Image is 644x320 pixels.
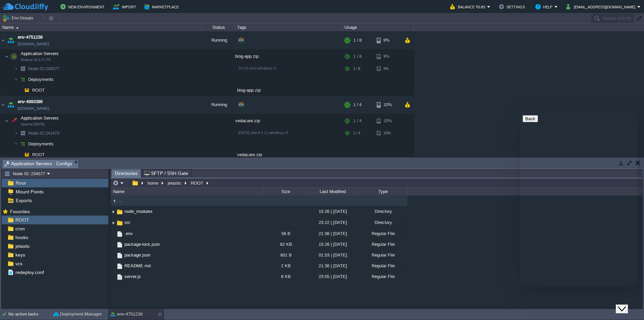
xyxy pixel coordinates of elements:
[264,188,307,195] div: Size
[307,261,357,271] div: 21:36 | [DATE]
[2,3,48,11] img: CloudJiffy
[28,131,45,136] span: Node ID:
[14,217,30,223] a: ROOT
[113,3,138,11] button: Import
[358,188,408,195] div: Type
[235,85,342,95] div: blog-app.zip
[14,63,18,74] img: AMDAwAAAACH5BAEAAAAALAAAAAABAAEAAAICRAEAOw==
[116,263,123,270] img: AMDAwAAAACH5BAEAAAAALAAAAAABAAEAAAICRAEAOw==
[22,85,32,95] img: AMDAwAAAACH5BAEAAAAALAAAAAABAAEAAAICRAEAOw==
[18,74,28,85] img: AMDAwAAAACH5BAEAAAAALAAAAAABAAEAAAICRAEAOw==
[14,180,27,186] a: Root
[235,114,342,128] div: vedacare.zip
[357,239,408,249] div: Regular File
[14,243,31,249] span: jelastic
[202,24,235,31] div: Status
[14,234,29,240] a: hooks
[9,114,18,128] img: AMDAwAAAACH5BAEAAAAALAAAAAABAAEAAAICRAEAOw==
[115,169,138,178] span: Directories
[123,274,142,279] span: server.js
[20,51,60,56] a: Application ServersNode.js 24.4.0 LTS
[535,3,554,11] button: Help
[520,112,637,287] iframe: chat widget
[4,171,47,177] button: Node ID: 234577
[60,3,107,11] button: New Environment
[566,3,637,11] button: [EMAIL_ADDRESS][DOMAIN_NAME]
[21,58,51,62] span: Node.js 24.4.0 LTS
[190,180,205,186] button: ROOT
[238,131,288,135] span: [DATE]-php-8.4.11-almalinux-9
[111,188,263,195] div: Name
[377,96,398,114] div: 10%
[263,239,307,249] div: 62 KB
[353,50,362,63] div: 1 / 8
[20,115,60,121] span: Application Servers
[28,141,55,147] a: Deployments
[144,169,188,177] span: SFTP / SSH Gate
[307,239,357,249] div: 15:26 | [DATE]
[0,31,6,49] img: AMDAwAAAACH5BAEAAAAALAAAAAABAAEAAAICRAEAOw==
[111,271,116,282] img: AMDAwAAAACH5BAEAAAAALAAAAAABAAEAAAICRAEAOw==
[8,309,50,320] div: No active tasks
[353,96,362,114] div: 1 / 4
[353,114,362,128] div: 1 / 4
[116,273,123,281] img: AMDAwAAAACH5BAEAAAAALAAAAAABAAEAAAICRAEAOw==
[116,208,123,216] img: AMDAwAAAACH5BAEAAAAALAAAAAABAAEAAAICRAEAOw==
[123,252,151,258] a: package.json
[9,209,31,214] a: Favorites
[18,128,28,138] img: AMDAwAAAACH5BAEAAAAALAAAAAABAAEAAAICRAEAOw==
[307,206,357,217] div: 15:26 | [DATE]
[123,263,152,269] a: README.md
[202,96,235,114] div: Running
[5,50,9,63] img: AMDAwAAAACH5BAEAAAAALAAAAAABAAEAAAICRAEAOw==
[1,24,201,31] div: Name
[18,139,28,149] img: AMDAwAAAACH5BAEAAAAALAAAAAABAAEAAAICRAEAOw==
[202,31,235,49] div: Running
[307,228,357,239] div: 21:36 | [DATE]
[353,63,360,74] div: 1 / 8
[123,231,134,236] span: .env
[144,3,181,11] button: Marketplace
[22,149,32,160] img: AMDAwAAAACH5BAEAAAAALAAAAAABAAEAAAICRAEAOw==
[123,220,131,225] a: src
[14,226,26,232] a: cron
[235,149,342,160] div: vedacare.zip
[263,261,307,271] div: 2 KB
[377,128,398,138] div: 10%
[123,241,161,247] a: package-lock.json
[450,3,487,11] button: Balance ₹0.83
[499,3,527,11] button: Settings
[357,217,408,228] div: Directory
[14,128,18,138] img: AMDAwAAAACH5BAEAAAAALAAAAAABAAEAAAICRAEAOw==
[123,209,154,214] span: node_modules
[14,197,33,203] span: Exports
[353,128,360,138] div: 1 / 4
[377,50,398,63] div: 9%
[32,87,46,93] a: ROOT
[357,250,408,260] div: Regular File
[14,269,45,275] a: redeploy.conf
[167,180,183,186] button: jelastic
[6,31,15,49] img: AMDAwAAAACH5BAEAAAAALAAAAAABAAEAAAICRAEAOw==
[28,77,55,82] a: Deployments
[118,198,123,203] a: ..
[32,152,46,157] a: ROOT
[111,207,116,217] img: AMDAwAAAACH5BAEAAAAALAAAAAABAAEAAAICRAEAOw==
[235,24,342,31] div: Tags
[14,139,18,149] img: AMDAwAAAACH5BAEAAAAALAAAAAABAAEAAAICRAEAOw==
[18,98,43,105] a: env-4993386
[116,219,123,227] img: AMDAwAAAACH5BAEAAAAALAAAAAABAAEAAAICRAEAOw==
[147,180,160,186] button: home
[307,250,357,260] div: 01:53 | [DATE]
[616,293,637,313] iframe: chat widget
[263,228,307,239] div: 56 B
[18,41,49,47] a: [DOMAIN_NAME]
[235,50,342,63] div: blog-app.zip
[53,311,102,318] button: Deployment Manager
